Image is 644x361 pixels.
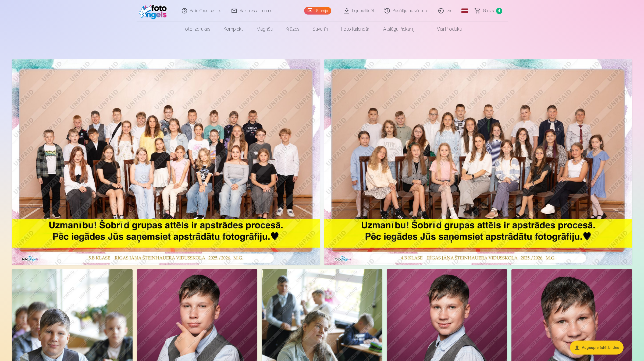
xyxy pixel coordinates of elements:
[422,22,468,37] a: Visi produkti
[304,7,331,15] a: Galerija
[176,22,217,37] a: Foto izdrukas
[570,341,624,355] button: Augšupielādēt bildes
[335,22,377,37] a: Foto kalendāri
[139,2,170,19] img: /fa1
[496,8,502,14] span: 4
[306,22,335,37] a: Suvenīri
[217,22,250,37] a: Komplekti
[279,22,306,37] a: Krūzes
[483,8,494,14] span: Grozs
[377,22,422,37] a: Atslēgu piekariņi
[250,22,279,37] a: Magnēti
